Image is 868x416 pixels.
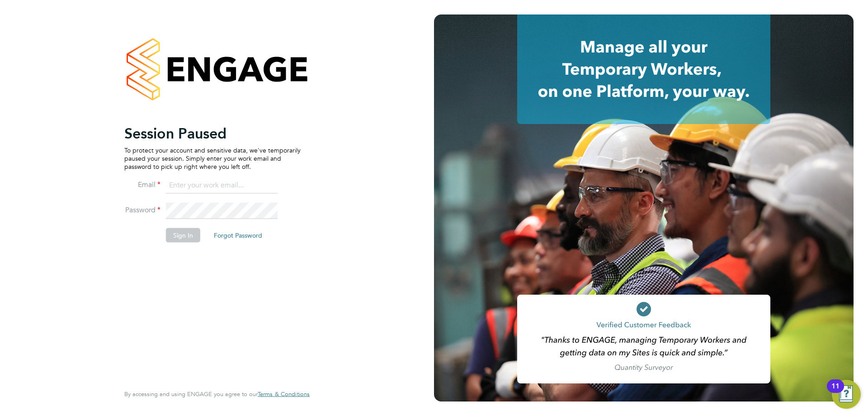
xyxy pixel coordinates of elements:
a: Terms & Conditions [258,391,310,398]
button: Forgot Password [207,228,269,242]
label: Password [124,205,160,215]
div: 11 [831,386,840,398]
button: Open Resource Center, 11 new notifications [832,380,861,409]
p: To protect your account and sensitive data, we've temporarily paused your session. Simply enter y... [124,146,301,171]
input: Enter your work email... [166,177,278,194]
button: Sign In [166,228,200,242]
h2: Session Paused [124,124,301,142]
label: Email [124,180,160,189]
span: By accessing and using ENGAGE you agree to our [124,390,310,398]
